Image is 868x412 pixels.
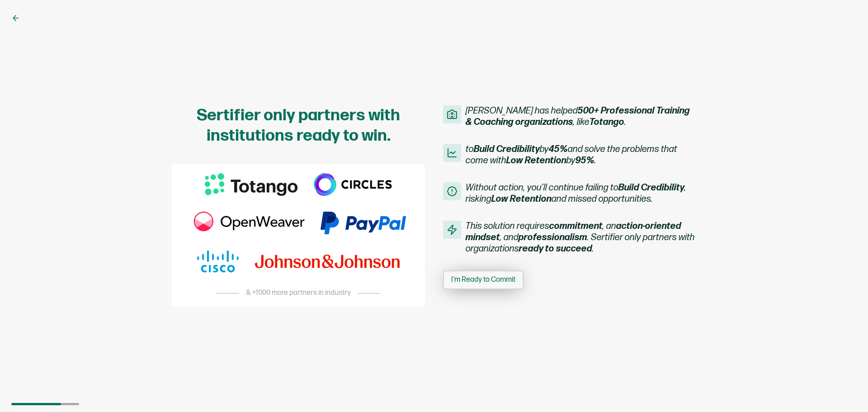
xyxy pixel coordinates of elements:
b: 45% [549,144,568,155]
span: to by and solve the problems that come with by . [466,144,696,166]
b: ready to succeed [519,243,592,254]
b: 95% [576,155,594,166]
span: [PERSON_NAME] has helped , like . [466,105,696,128]
img: totango-logo.svg [205,173,298,196]
b: Build Credibility [618,182,684,193]
h1: Sertifier only partners with institutions ready to win. [172,105,425,146]
span: Without action, you’ll continue failing to , risking and missed opportunities. [466,182,696,205]
b: Low Retention [506,155,566,166]
b: professionalism [519,232,587,243]
img: jj-logo.svg [255,255,400,268]
b: Low Retention [491,194,552,204]
b: Build Credibility [474,144,540,155]
img: cisco-logo.svg [197,250,240,273]
span: I'm Ready to Commit [451,276,515,284]
b: action-oriented mindset [466,221,681,243]
span: & +1000 more partners in industry [246,289,351,298]
b: commitment [549,221,603,232]
img: circles-logo.svg [314,173,392,196]
img: paypal-logo.svg [321,212,406,234]
button: I'm Ready to Commit [443,270,524,289]
span: This solution requires , an , and . Sertifier only partners with organizations . [466,221,696,255]
b: Totango [590,117,624,128]
b: 500+ Professional Training & Coaching organizations [466,105,690,128]
iframe: Chat Widget [823,369,868,412]
img: openweaver-logo.svg [191,212,305,234]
